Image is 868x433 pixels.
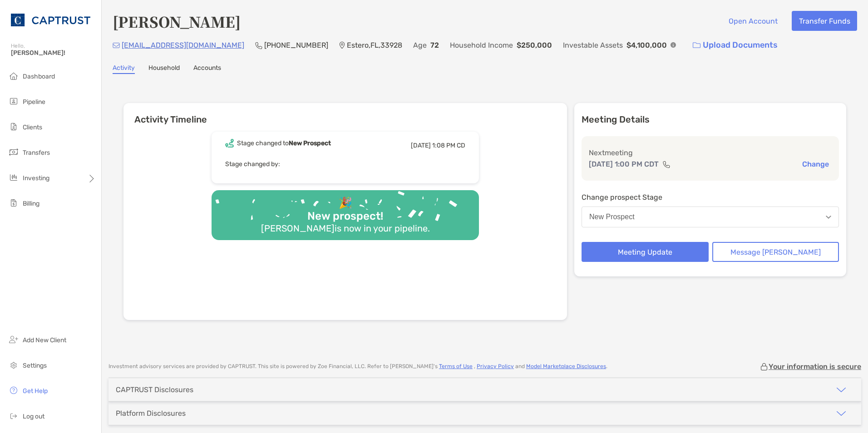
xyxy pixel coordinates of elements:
[582,207,839,227] button: New Prospect
[563,39,623,51] p: Investable Assets
[712,242,839,262] button: Message [PERSON_NAME]
[123,103,567,125] h6: Activity Timeline
[826,216,831,219] img: Open dropdown arrow
[687,35,784,55] a: Upload Documents
[212,190,479,232] img: Confetti
[413,39,427,51] p: Age
[113,43,120,48] img: Email Icon
[347,39,402,51] p: Estero , FL , 33928
[23,123,42,131] span: Clients
[23,362,47,369] span: Settings
[582,114,839,125] p: Meeting Details
[113,11,241,32] h4: [PERSON_NAME]
[430,39,439,51] p: 72
[8,410,19,421] img: logout icon
[122,39,244,51] p: [EMAIL_ADDRESS][DOMAIN_NAME]
[8,172,19,183] img: investing icon
[799,159,832,169] button: Change
[8,70,19,81] img: dashboard icon
[589,213,635,221] div: New Prospect
[225,158,465,170] p: Stage changed by:
[8,96,19,107] img: pipeline icon
[257,223,434,234] div: [PERSON_NAME] is now in your pipeline.
[8,385,19,396] img: get-help icon
[626,39,667,51] p: $4,100,000
[289,139,331,147] b: New Prospect
[23,200,39,207] span: Billing
[836,408,847,419] img: icon arrow
[8,121,19,132] img: clients icon
[23,149,50,157] span: Transfers
[411,142,431,149] span: [DATE]
[8,359,19,370] img: settings icon
[477,363,514,369] a: Privacy Policy
[662,161,671,168] img: communication type
[721,11,784,31] button: Open Account
[836,384,847,395] img: icon arrow
[264,39,328,51] p: [PHONE_NUMBER]
[792,11,857,31] button: Transfer Funds
[450,39,513,51] p: Household Income
[517,39,552,51] p: $250,000
[304,210,387,223] div: New prospect!
[432,142,465,149] span: 1:08 PM CD
[116,385,193,394] div: CAPTRUST Disclosures
[148,64,180,74] a: Household
[671,42,676,48] img: Info Icon
[23,413,44,420] span: Log out
[339,42,345,49] img: Location Icon
[237,139,331,147] div: Stage changed to
[526,363,606,369] a: Model Marketplace Disclosures
[108,363,607,370] p: Investment advisory services are provided by CAPTRUST . This site is powered by Zoe Financial, LL...
[589,147,832,158] p: Next meeting
[23,387,48,395] span: Get Help
[8,147,19,157] img: transfers icon
[23,73,55,80] span: Dashboard
[255,42,262,49] img: Phone Icon
[116,409,186,418] div: Platform Disclosures
[335,197,356,210] div: 🎉
[769,362,861,371] p: Your information is secure
[225,139,234,148] img: Event icon
[8,197,19,208] img: billing icon
[11,49,96,57] span: [PERSON_NAME]!
[8,334,19,345] img: add_new_client icon
[23,98,45,106] span: Pipeline
[693,42,700,49] img: button icon
[113,64,135,74] a: Activity
[23,336,66,344] span: Add New Client
[439,363,473,369] a: Terms of Use
[23,174,49,182] span: Investing
[582,192,839,203] p: Change prospect Stage
[589,158,659,170] p: [DATE] 1:00 PM CDT
[582,242,709,262] button: Meeting Update
[11,4,90,36] img: CAPTRUST Logo
[193,64,221,74] a: Accounts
